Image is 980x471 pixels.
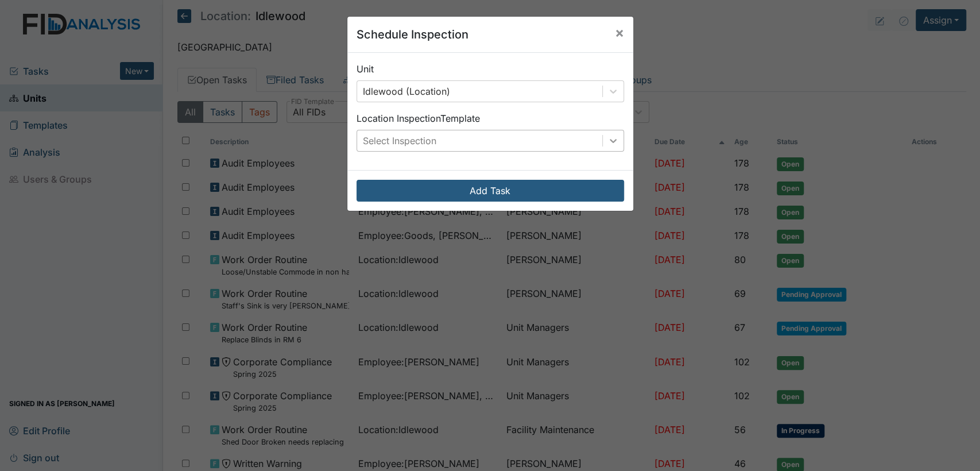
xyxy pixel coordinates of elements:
span: × [615,24,624,41]
label: Unit [357,62,374,76]
button: Close [606,17,633,49]
label: Location Inspection Template [357,111,480,125]
button: Add Task [357,180,624,202]
h5: Schedule Inspection [357,26,468,43]
div: Select Inspection [363,134,436,148]
div: Idlewood (Location) [363,84,450,98]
